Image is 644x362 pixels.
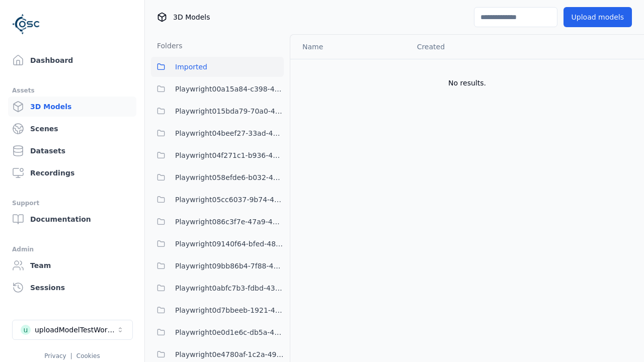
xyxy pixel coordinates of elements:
[151,190,284,210] button: Playwright05cc6037-9b74-4704-86c6-3ffabbdece83
[151,101,284,121] button: Playwright015bda79-70a0-409c-99cb-1511bab16c94
[12,243,132,255] div: Admin
[175,348,284,360] span: Playwright0e4780af-1c2a-492e-901c-6880da17528a
[151,278,284,298] button: Playwright0abfc7b3-fdbd-438a-9097-bdc709c88d01
[175,304,284,316] span: Playwright0d7bbeeb-1921-41c6-b931-af810e4ce19a
[151,79,284,99] button: Playwright00a15a84-c398-4ef4-9da8-38c036397b1e
[175,326,284,338] span: Playwright0e0d1e6c-db5a-4244-b424-632341d2c1b4
[151,123,284,143] button: Playwright04beef27-33ad-4b39-a7ba-e3ff045e7193
[173,12,210,22] span: 3D Models
[8,278,136,298] a: Sessions
[8,163,136,183] a: Recordings
[563,7,632,27] button: Upload models
[151,145,284,165] button: Playwright04f271c1-b936-458c-b5f6-36ca6337f11a
[175,61,207,73] span: Imported
[151,234,284,254] button: Playwright09140f64-bfed-4894-9ae1-f5b1e6c36039
[12,197,132,209] div: Support
[8,119,136,139] a: Scenes
[175,260,284,272] span: Playwright09bb86b4-7f88-4a8f-8ea8-a4c9412c995e
[12,10,40,38] img: Logo
[151,212,284,232] button: Playwright086c3f7e-47a9-4b40-930e-6daa73f464cc
[409,35,530,59] th: Created
[21,325,31,335] div: u
[151,57,284,77] button: Imported
[12,84,132,97] div: Assets
[151,41,183,51] h3: Folders
[175,238,284,250] span: Playwright09140f64-bfed-4894-9ae1-f5b1e6c36039
[44,352,66,359] a: Privacy
[151,256,284,276] button: Playwright09bb86b4-7f88-4a8f-8ea8-a4c9412c995e
[8,97,136,117] a: 3D Models
[290,59,644,107] td: No results.
[175,216,284,228] span: Playwright086c3f7e-47a9-4b40-930e-6daa73f464cc
[175,105,284,117] span: Playwright015bda79-70a0-409c-99cb-1511bab16c94
[8,209,136,229] a: Documentation
[70,352,72,359] span: |
[12,320,133,340] button: Select a workspace
[8,255,136,276] a: Team
[175,127,284,139] span: Playwright04beef27-33ad-4b39-a7ba-e3ff045e7193
[151,322,284,342] button: Playwright0e0d1e6c-db5a-4244-b424-632341d2c1b4
[175,282,284,294] span: Playwright0abfc7b3-fdbd-438a-9097-bdc709c88d01
[290,35,409,59] th: Name
[35,325,116,335] div: uploadModelTestWorkspace
[76,352,100,359] a: Cookies
[175,149,284,161] span: Playwright04f271c1-b936-458c-b5f6-36ca6337f11a
[8,50,136,70] a: Dashboard
[175,171,284,184] span: Playwright058efde6-b032-4363-91b7-49175d678812
[175,83,284,95] span: Playwright00a15a84-c398-4ef4-9da8-38c036397b1e
[151,167,284,188] button: Playwright058efde6-b032-4363-91b7-49175d678812
[151,300,284,320] button: Playwright0d7bbeeb-1921-41c6-b931-af810e4ce19a
[175,194,284,206] span: Playwright05cc6037-9b74-4704-86c6-3ffabbdece83
[8,141,136,161] a: Datasets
